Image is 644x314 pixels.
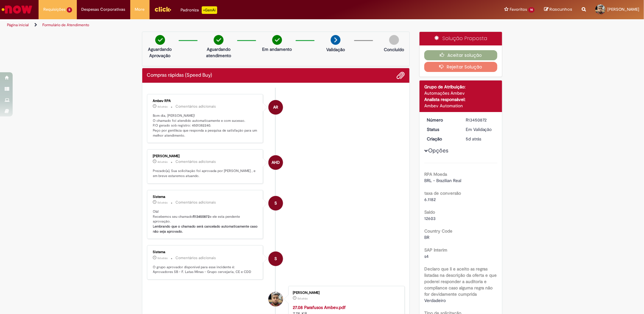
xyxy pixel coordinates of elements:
[158,201,168,204] span: 5d atrás
[293,305,346,310] a: 27.08 Parafusos Ambev.pdf
[147,73,212,78] h2: Compras rápidas (Speed Buy) Histórico de tíquete
[153,99,258,103] div: Ambev RPA
[158,256,168,260] span: 5d atrás
[274,196,277,211] span: S
[268,196,283,210] div: System
[607,7,639,12] span: [PERSON_NAME]
[176,200,216,205] small: Comentários adicionais
[158,201,168,204] time: 27/08/2025 09:02:19
[153,154,258,158] div: [PERSON_NAME]
[420,32,502,45] div: Solução Proposta
[158,160,168,164] span: 4d atrás
[153,250,258,254] div: Sistema
[424,84,497,90] div: Grupo de Atribuição:
[466,136,481,142] span: 5d atrás
[424,209,435,215] b: Saldo
[274,251,277,266] span: S
[544,7,572,13] a: Rascunhos
[466,136,495,142] div: 27/08/2025 09:02:07
[82,6,126,13] span: Despesas Corporativas
[424,234,429,240] span: BR
[262,46,292,52] p: Em andamento
[424,90,497,96] div: Automações Ambev
[549,6,572,12] span: Rascunhos
[158,256,168,260] time: 27/08/2025 09:02:17
[153,265,258,275] p: O grupo aprovador disponível para esse incidente é: Aprovadores SB - F. Latas Minas - Grupo cerve...
[272,35,282,45] img: check-circle-green.png
[181,6,217,14] div: Padroniza
[331,35,340,45] img: arrow-next.png
[422,126,461,133] dt: Status
[528,7,535,13] span: 14
[153,224,259,234] b: Lembrando que o chamado será cancelado automaticamente caso não seja aprovado.
[176,159,216,164] small: Comentários adicionais
[424,253,429,259] span: s4
[424,266,497,297] b: Declaro que li e aceito as regras listadas na descrição da oferta e que poderei responder a audit...
[422,117,461,123] dt: Número
[158,105,168,109] span: 4d atrás
[42,22,89,27] a: Formulário de Atendimento
[176,255,216,261] small: Comentários adicionais
[1,3,33,16] img: ServiceNow
[326,46,345,53] p: Validação
[293,291,398,295] div: [PERSON_NAME]
[158,160,168,164] time: 28/08/2025 08:46:42
[389,35,399,45] img: img-circle-grey.png
[424,96,497,103] div: Analista responsável:
[466,117,495,123] div: R13450872
[203,46,234,59] p: Aguardando atendimento
[424,178,461,183] span: BRL - Brazilian Real
[43,6,65,13] span: Requisições
[5,19,425,31] ul: Trilhas de página
[424,62,497,72] button: Rejeitar Solução
[384,46,404,53] p: Concluído
[67,7,72,13] span: 5
[424,247,447,253] b: SAP Interim
[424,190,461,196] b: taxa de conversão
[153,209,258,234] p: Olá! Recebemos seu chamado e ele esta pendente aprovação.
[154,4,171,14] img: click_logo_yellow_360x200.png
[153,169,258,178] p: Prezado(a), Sua solicitação foi aprovada por [PERSON_NAME] , e em breve estaremos atuando.
[268,292,283,306] div: Marcos Vinicius Duraes Victor
[214,35,224,45] img: check-circle-green.png
[268,252,283,266] div: System
[424,298,446,303] span: Verdadeiro
[297,297,308,300] span: 5d atrás
[424,50,497,60] button: Aceitar solução
[153,195,258,199] div: Sistema
[202,6,217,14] p: +GenAi
[193,214,210,219] b: R13450872
[7,22,29,27] a: Página inicial
[176,104,216,109] small: Comentários adicionais
[466,126,495,133] div: Em Validação
[422,136,461,142] dt: Criação
[510,6,527,13] span: Favoritos
[424,197,436,202] span: 6.1182
[145,46,175,59] p: Aguardando Aprovação
[155,35,165,45] img: check-circle-green.png
[272,155,280,170] span: AHD
[424,103,497,109] div: Ambev Automation
[158,105,168,109] time: 28/08/2025 08:58:19
[424,171,447,177] b: RPA Moeda
[268,155,283,170] div: Arthur Henrique De Paula Morais
[466,136,481,142] time: 27/08/2025 09:02:07
[424,228,452,234] b: Country Code
[153,113,258,138] p: Bom dia, [PERSON_NAME]! O chamado foi atendido automaticamente e com sucesso. P.O gerado sob regi...
[424,216,436,221] span: 12603
[273,100,278,115] span: AR
[268,100,283,115] div: Ambev RPA
[135,6,145,13] span: More
[297,297,308,300] time: 27/08/2025 08:59:42
[396,71,405,80] button: Adicionar anexos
